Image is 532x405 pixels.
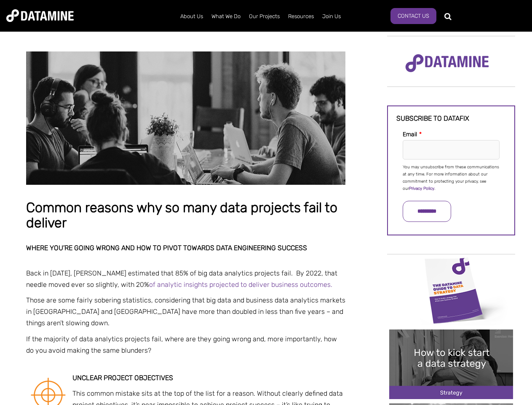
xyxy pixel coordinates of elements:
a: Contact Us [390,8,436,24]
a: About Us [176,5,207,27]
p: If the majority of data analytics projects fail, where are they going wrong and, more importantly... [26,333,345,356]
strong: Unclear project objectives [72,374,173,382]
img: Common reasons why so many data projects fail to deliver [26,51,345,185]
h1: Common reasons why so many data projects fail to deliver [26,200,345,230]
img: Data Strategy Cover thumbnail [389,255,513,325]
a: Our Projects [245,5,284,27]
span: Email [403,131,417,138]
img: Datamine [6,9,74,22]
p: You may unsubscribe from these communications at any time. For more information about our commitm... [403,164,500,192]
h2: Where you’re going wrong and how to pivot towards data engineering success [26,244,345,252]
h3: Subscribe to datafix [396,115,506,122]
p: Back in [DATE], [PERSON_NAME] estimated that 85% of big data analytics projects fail. By 2022, th... [26,267,345,290]
a: Join Us [318,5,345,27]
p: Those are some fairly sobering statistics, considering that big data and business data analytics ... [26,294,345,329]
a: Resources [284,5,318,27]
a: What We Do [207,5,245,27]
img: 20241212 How to kick start a data strategy-2 [389,329,513,399]
a: Privacy Policy [409,186,434,191]
a: of analytic insights projected to deliver business outcomes. [149,281,332,289]
img: Datamine Logo No Strapline - Purple [400,49,495,78]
